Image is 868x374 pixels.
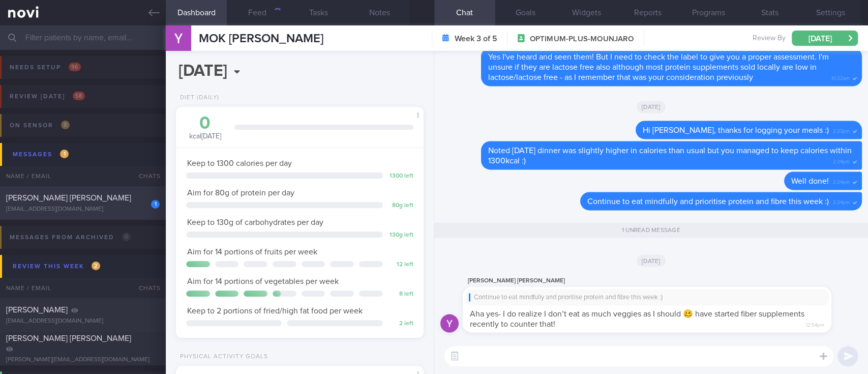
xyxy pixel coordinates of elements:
[10,260,103,273] div: Review this week
[7,90,87,103] div: Review [DATE]
[833,196,850,206] span: 2:24pm
[637,101,666,113] span: [DATE]
[73,92,85,100] span: 58
[176,94,219,102] div: Diet (Daily)
[186,114,224,141] div: kcal [DATE]
[6,194,131,202] span: [PERSON_NAME] [PERSON_NAME]
[791,177,829,185] span: Well done!
[199,33,323,45] span: MOK [PERSON_NAME]
[10,148,71,161] div: Messages
[92,262,100,270] span: 2
[187,277,339,285] span: Aim for 14 portions of vegetables per week
[388,320,413,328] div: 2 left
[61,121,70,129] span: 8
[831,72,850,82] span: 10:22am
[469,293,825,301] div: Continue to eat mindfully and prioritise protein and fibre this week :)
[7,119,72,132] div: On sensor
[187,248,317,256] span: Aim for 14 portions of fruits per week
[833,156,850,165] span: 2:24pm
[833,176,850,186] span: 2:24pm
[6,318,160,325] div: [EMAIL_ADDRESS][DOMAIN_NAME]
[388,202,413,210] div: 80 g left
[454,34,497,44] strong: Week 3 of 5
[637,254,666,267] span: [DATE]
[792,31,858,46] button: [DATE]
[125,166,166,186] div: Chats
[587,197,829,206] span: Continue to eat mindfully and prioritise protein and fibre this week :)
[488,147,852,165] span: Noted [DATE] dinner was slightly higher in calories than usual but you managed to keep calories w...
[388,261,413,269] div: 12 left
[7,231,133,244] div: Messages from Archived
[463,274,862,286] div: [PERSON_NAME] [PERSON_NAME]
[529,34,633,44] span: OPTIMUM-PLUS-MOUNJARO
[187,218,323,226] span: Keep to 130g of carbohydrates per day
[69,63,81,71] span: 96
[6,306,68,314] span: [PERSON_NAME]
[388,232,413,239] div: 130 g left
[833,125,850,135] span: 2:23pm
[6,334,131,342] span: [PERSON_NAME] [PERSON_NAME]
[388,291,413,298] div: 8 left
[806,319,824,328] span: 12:54pm
[187,307,363,315] span: Keep to 2 portions of fried/high fat food per week
[643,126,829,134] span: Hi [PERSON_NAME], thanks for logging your meals :)
[186,114,224,132] div: 0
[470,309,804,328] span: Aha yes- I do realize I don’t eat as much veggies as I should 🥴 have started fiber supplements re...
[151,200,160,209] div: 1
[488,53,829,81] span: Yes I've heard and seen them! But I need to check the label to give you a proper assessment. I'm ...
[60,150,69,158] span: 1
[125,278,166,298] div: Chats
[122,233,131,241] span: 0
[7,61,83,74] div: Needs setup
[753,34,786,43] span: Review By
[187,189,294,197] span: Aim for 80g of protein per day
[187,159,292,167] span: Keep to 1300 calories per day
[6,356,160,364] div: [PERSON_NAME][EMAIL_ADDRESS][DOMAIN_NAME]
[388,172,413,180] div: 1300 left
[176,353,268,361] div: Physical Activity Goals
[6,206,160,213] div: [EMAIL_ADDRESS][DOMAIN_NAME]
